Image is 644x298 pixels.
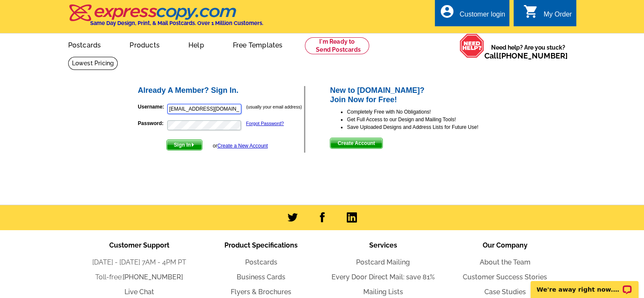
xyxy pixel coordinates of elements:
[245,258,277,266] a: Postcards
[499,51,568,60] a: [PHONE_NUMBER]
[484,288,526,296] a: Case Studies
[167,140,202,150] span: Sign In
[480,258,531,266] a: About the Team
[237,273,285,281] a: Business Cards
[463,273,547,281] a: Customer Success Stories
[347,123,507,131] li: Save Uploaded Designs and Address Lists for Future Use!
[363,288,403,296] a: Mailing Lists
[78,257,200,267] li: [DATE] - [DATE] 7AM - 4PM PT
[78,272,200,282] li: Toll-free:
[439,4,454,19] i: account_circle
[123,273,183,281] a: [PHONE_NUMBER]
[138,103,166,111] label: Username:
[347,108,507,116] li: Completely Free with No Obligations!
[217,143,268,149] a: Create a New Account
[459,33,484,58] img: help
[231,288,291,296] a: Flyers & Brochures
[166,139,202,150] button: Sign In
[369,241,397,249] span: Services
[484,51,568,60] span: Call
[332,273,435,281] a: Every Door Direct Mail: save 81%
[224,241,298,249] span: Product Specifications
[109,241,169,249] span: Customer Support
[219,34,296,54] a: Free Templates
[330,138,382,148] span: Create Account
[246,104,302,109] small: (usually your email address)
[523,4,539,19] i: shopping_cart
[544,11,572,22] div: My Order
[483,241,528,249] span: Our Company
[138,120,166,127] label: Password:
[213,142,268,150] div: or
[246,121,284,126] a: Forgot Password?
[347,116,507,123] li: Get Full Access to our Design and Mailing Tools!
[484,43,572,60] span: Need help? Are you stuck?
[68,10,263,26] a: Same Day Design, Print, & Mail Postcards. Over 1 Million Customers.
[55,34,115,54] a: Postcards
[356,258,410,266] a: Postcard Mailing
[191,143,195,147] img: button-next-arrow-white.png
[116,34,173,54] a: Products
[330,86,507,104] h2: New to [DOMAIN_NAME]? Join Now for Free!
[124,288,154,296] a: Live Chat
[175,34,218,54] a: Help
[138,86,304,95] h2: Already A Member? Sign In.
[330,138,382,149] button: Create Account
[90,20,263,26] h4: Same Day Design, Print, & Mail Postcards. Over 1 Million Customers.
[523,9,572,20] a: shopping_cart My Order
[525,271,644,298] iframe: LiveChat chat widget
[459,11,505,22] div: Customer login
[439,9,505,20] a: account_circle Customer login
